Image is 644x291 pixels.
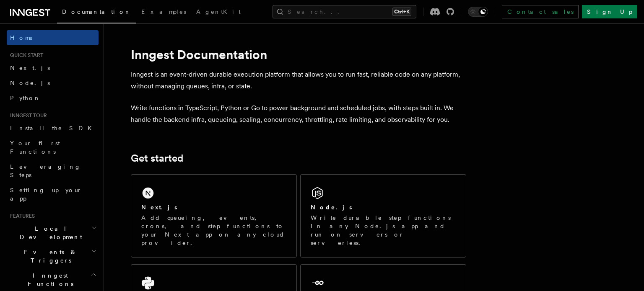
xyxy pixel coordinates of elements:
button: Local Development [7,221,99,245]
span: Install the SDK [10,125,97,131]
a: Install the SDK [7,121,99,136]
span: Home [10,33,34,42]
a: Contact sales [502,5,579,18]
kbd: Ctrl+K [392,8,411,16]
a: Node.jsWrite durable step functions in any Node.js app and run on servers or serverless. [300,174,466,258]
a: Home [7,30,99,45]
span: Your first Functions [10,140,60,155]
span: Inngest tour [7,112,47,119]
button: Search...Ctrl+K [273,5,416,18]
a: Documentation [57,3,136,23]
span: Quick start [7,52,43,59]
a: Examples [136,3,191,23]
h2: Next.js [141,203,177,211]
span: Next.js [10,64,50,71]
a: Get started [131,152,183,164]
a: Next.jsAdd queueing, events, crons, and step functions to your Next app on any cloud provider. [131,174,297,258]
span: Events & Triggers [7,248,91,265]
a: Your first Functions [7,136,99,159]
p: Write functions in TypeScript, Python or Go to power background and scheduled jobs, with steps bu... [131,102,466,126]
a: Next.js [7,60,99,75]
p: Write durable step functions in any Node.js app and run on servers or serverless. [311,214,456,247]
a: Sign Up [582,5,637,18]
p: Inngest is an event-driven durable execution platform that allows you to run fast, reliable code ... [131,69,466,92]
span: Leveraging Steps [10,163,81,178]
button: Toggle dark mode [468,7,488,17]
span: Local Development [7,224,91,241]
h2: Node.js [311,203,352,211]
a: Leveraging Steps [7,159,99,183]
h1: Inngest Documentation [131,47,466,62]
span: Inngest Functions [7,271,91,288]
a: Node.js [7,75,99,90]
a: AgentKit [191,3,246,23]
span: Examples [141,8,186,15]
span: Node.js [10,80,50,86]
a: Setting up your app [7,183,99,206]
span: Features [7,213,35,219]
span: Documentation [62,8,131,15]
span: Python [10,95,41,101]
span: Setting up your app [10,187,82,202]
p: Add queueing, events, crons, and step functions to your Next app on any cloud provider. [141,214,286,247]
button: Events & Triggers [7,245,99,268]
span: AgentKit [196,8,241,15]
a: Python [7,90,99,106]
